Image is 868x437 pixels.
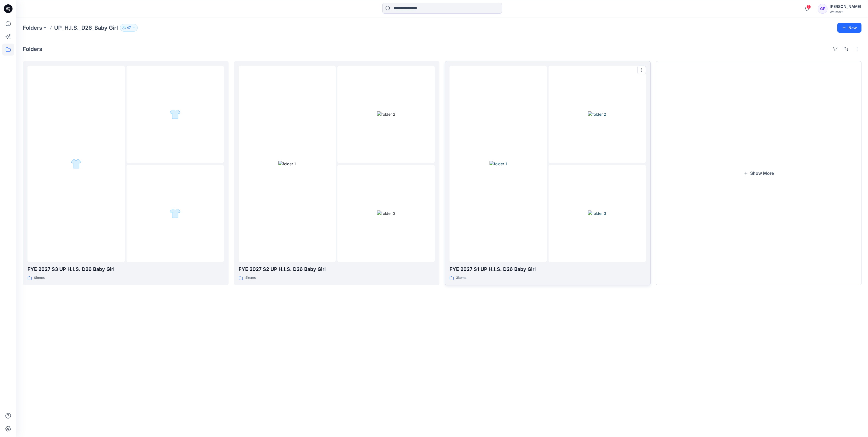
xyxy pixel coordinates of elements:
[27,265,224,273] p: FYE 2027 S3 UP H.I.S. D26 Baby Girl
[34,275,45,281] p: 0 items
[239,265,435,273] p: FYE 2027 S2 UP H.I.S. D26 Baby Girl
[588,111,606,117] img: folder 2
[450,265,646,273] p: FYE 2027 S1 UP H.I.S. D26 Baby Girl
[830,3,861,10] div: [PERSON_NAME]
[234,61,440,285] a: folder 1folder 2folder 3FYE 2027 S2 UP H.I.S. D26 Baby Girl4items
[377,210,395,216] img: folder 3
[70,158,82,169] img: folder 1
[245,275,256,281] p: 4 items
[278,161,296,167] img: folder 1
[170,208,181,219] img: folder 3
[120,24,138,32] button: 47
[456,275,466,281] p: 3 items
[818,4,827,14] div: GF
[588,210,606,216] img: folder 3
[490,161,507,167] img: folder 1
[127,25,131,31] p: 47
[23,61,229,285] a: folder 1folder 2folder 3FYE 2027 S3 UP H.I.S. D26 Baby Girl0items
[807,5,811,9] span: 7
[837,23,861,33] button: New
[656,61,862,285] button: Show More
[377,111,395,117] img: folder 2
[170,109,181,120] img: folder 2
[445,61,651,285] a: folder 1folder 2folder 3FYE 2027 S1 UP H.I.S. D26 Baby Girl3items
[54,24,118,32] p: UP_H.I.S._D26_Baby Girl
[23,46,42,52] h4: Folders
[830,10,861,14] div: Walmart
[23,24,42,32] a: Folders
